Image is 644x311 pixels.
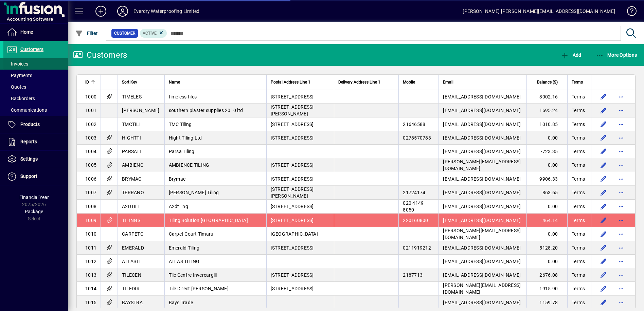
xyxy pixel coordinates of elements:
button: More options [616,173,627,184]
div: ID [85,78,96,86]
button: More options [616,215,627,226]
td: 0.00 [526,255,567,268]
span: [EMAIL_ADDRESS][DOMAIN_NAME] [443,108,521,113]
button: More Options [594,49,639,61]
div: Balance ($) [531,78,564,86]
span: 1005 [85,162,96,168]
td: 1010.85 [526,117,567,131]
span: [STREET_ADDRESS][PERSON_NAME] [271,186,314,199]
span: Tile Direct [PERSON_NAME] [169,286,229,291]
a: Payments [3,70,68,81]
span: [EMAIL_ADDRESS][DOMAIN_NAME] [443,204,521,209]
mat-chip: Activation Status: Active [140,29,167,38]
a: Knowledge Base [622,1,636,23]
button: Add [559,49,583,61]
span: Terms [572,231,585,237]
button: Edit [598,173,609,184]
span: Backorders [7,96,35,101]
span: Terms [572,93,585,100]
span: Mobile [403,78,415,86]
span: 1003 [85,135,96,141]
div: Mobile [403,78,434,86]
span: Terms [572,244,585,251]
span: AMBIENC [122,162,143,168]
span: Sort Key [122,78,137,86]
span: ATLAS TILING [169,259,200,264]
span: southern plaster supplies 2010 ltd [169,108,243,113]
span: [EMAIL_ADDRESS][DOMAIN_NAME] [443,259,521,264]
span: [STREET_ADDRESS] [271,94,314,99]
td: 464.14 [526,214,567,227]
span: [PERSON_NAME] [122,108,159,113]
span: BAYSTRA [122,300,143,305]
button: More options [616,283,627,294]
span: Terms [572,189,585,196]
a: Communications [3,104,68,116]
span: [EMAIL_ADDRESS][DOMAIN_NAME] [443,245,521,251]
span: Add [561,52,581,58]
button: Edit [598,297,609,308]
span: 1013 [85,272,96,278]
span: Hight Tiling Ltd [169,135,202,141]
button: More options [616,201,627,212]
span: HIGHTTI [122,135,141,141]
td: 2676.08 [526,268,567,282]
span: Customer [114,30,135,37]
span: Terms [572,285,585,292]
td: 863.65 [526,186,567,200]
a: Reports [3,133,68,150]
span: Tiling Solution [GEOGRAPHIC_DATA] [169,218,248,223]
span: 1001 [85,108,96,113]
span: TILECEN [122,272,141,278]
span: timeless tiles [169,94,197,99]
span: 1006 [85,176,96,182]
span: 1015 [85,300,96,305]
a: Home [3,24,68,41]
span: Terms [572,217,585,224]
span: Filter [75,31,98,36]
span: BRYMAC [122,176,142,182]
span: 020 4149 8050 [403,200,424,213]
span: More Options [596,52,637,58]
span: [STREET_ADDRESS] [271,176,314,182]
span: TILEDIR [122,286,140,291]
span: PARSATI [122,149,141,154]
a: Products [3,116,68,133]
a: Support [3,168,68,185]
span: 21646588 [403,122,425,127]
span: CARPETC [122,231,143,237]
button: Edit [598,132,609,143]
span: 21724174 [403,190,425,195]
td: 1159.78 [526,296,567,309]
span: Terms [572,272,585,278]
span: [PERSON_NAME][EMAIL_ADDRESS][DOMAIN_NAME] [443,228,521,240]
span: [STREET_ADDRESS] [271,272,314,278]
span: [STREET_ADDRESS] [271,135,314,141]
span: Terms [572,258,585,265]
span: [EMAIL_ADDRESS][DOMAIN_NAME] [443,190,521,195]
span: Name [169,78,180,86]
span: ID [85,78,89,86]
span: [STREET_ADDRESS] [271,245,314,251]
button: More options [616,187,627,198]
a: Quotes [3,81,68,93]
span: [PERSON_NAME][EMAIL_ADDRESS][DOMAIN_NAME] [443,282,521,295]
td: 0.00 [526,131,567,145]
span: Bays Trade [169,300,193,305]
button: Filter [73,27,100,39]
span: 1007 [85,190,96,195]
td: 9906.33 [526,172,567,186]
span: Terms [572,78,583,86]
span: 1008 [85,204,96,209]
button: More options [616,160,627,170]
span: [PERSON_NAME][EMAIL_ADDRESS][DOMAIN_NAME] [443,159,521,171]
span: 0278570783 [403,135,431,141]
span: Customers [20,47,43,52]
span: Active [143,31,157,36]
span: Postal Address Line 1 [271,78,310,86]
span: Terms [572,134,585,141]
span: Tile Centre Invercargill [169,272,217,278]
span: TIMELES [122,94,142,99]
span: Delivery Address Line 1 [338,78,380,86]
button: Edit [598,228,609,239]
